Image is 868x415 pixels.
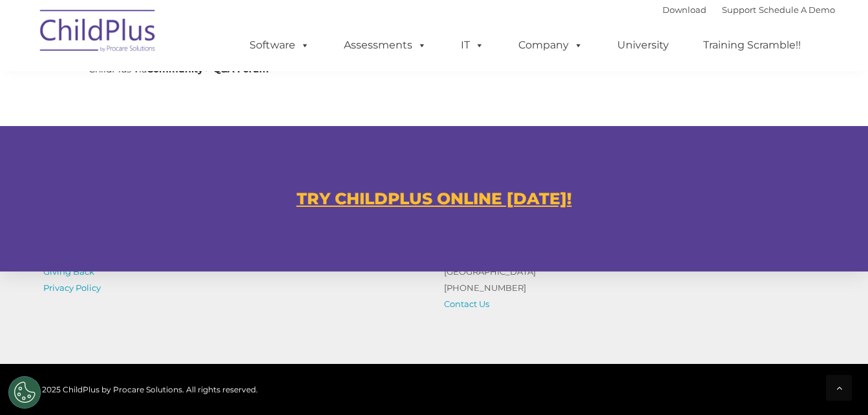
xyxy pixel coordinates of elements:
span: © 2025 ChildPlus by Procare Solutions. All rights reserved. [34,385,258,394]
a: TRY CHILDPLUS ONLINE [DATE]! [297,189,572,208]
button: Cookies Settings [8,376,41,409]
a: Download [662,5,706,15]
a: Training Scramble!! [690,32,814,58]
a: Company [505,32,596,58]
a: Support [722,5,756,15]
a: IT [448,32,497,58]
a: Assessments [331,32,439,58]
p: [STREET_ADDRESS] Suite 1000 [GEOGRAPHIC_DATA] [PHONE_NUMBER] [444,231,625,312]
a: Software [237,32,323,58]
a: Giving Back [43,266,94,277]
iframe: Chat Widget [657,275,868,415]
a: Schedule A Demo [759,5,835,15]
img: ChildPlus by Procare Solutions [34,1,163,65]
font: | [662,5,835,15]
a: Privacy Policy [43,282,101,293]
a: University [604,32,682,58]
a: Contact Us [444,299,489,309]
